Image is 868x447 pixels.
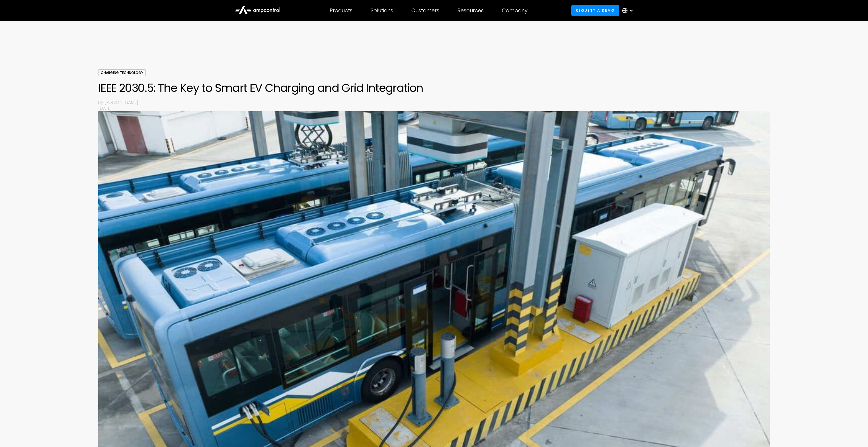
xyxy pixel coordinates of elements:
[502,7,528,14] div: Company
[98,69,146,76] div: Charging Technology
[411,7,439,14] div: Customers
[98,99,104,105] p: By
[457,7,484,14] div: Resources
[330,7,352,14] div: Products
[371,7,393,14] div: Solutions
[104,99,770,105] p: [PERSON_NAME]
[571,5,619,16] a: Request a demo
[98,105,770,111] p: [DATE]
[98,81,770,95] h1: IEEE 2030.5: The Key to Smart EV Charging and Grid Integration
